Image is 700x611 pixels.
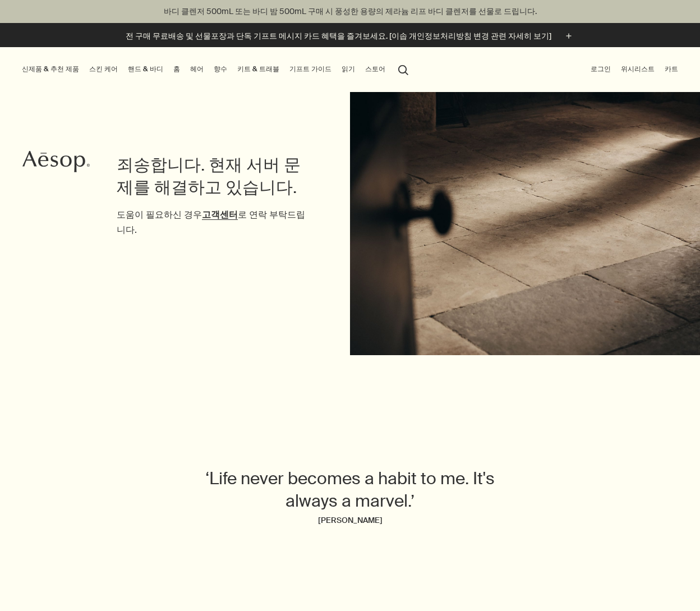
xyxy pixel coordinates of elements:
[287,62,334,76] a: 기프트 가이드
[22,150,90,173] svg: Aesop
[11,6,689,17] p: 바디 클렌저 500mL 또는 바디 밤 500mL 구매 시 풍성한 용량의 제라늄 리프 바디 클렌저를 선물로 드립니다.
[339,62,357,76] a: 읽기
[350,92,700,355] img: Abstract shot of brick flooring and a door knob
[393,58,413,80] button: 검색창 열기
[662,62,680,76] button: 카트
[211,62,229,76] a: 향수
[202,209,238,221] a: 고객센터
[186,467,514,512] p: ‘Life never becomes a habit to me. It's always a marvel.’
[20,148,93,178] a: Aesop
[117,207,305,237] p: 도움이 필요하신 경우 로 연락 부탁드립니다.
[126,30,551,42] p: 전 구매 무료배송 및 선물포장과 단독 기프트 메시지 카드 혜택을 즐겨보세요. [이솝 개인정보처리방침 변경 관련 자세히 보기]
[87,62,120,76] a: 스킨 케어
[188,62,206,76] a: 헤어
[20,47,413,92] nav: primary
[126,30,575,43] button: 전 구매 무료배송 및 선물포장과 단독 기프트 메시지 카드 혜택을 즐겨보세요. [이솝 개인정보처리방침 변경 관련 자세히 보기]
[235,62,282,76] a: 키트 & 트래블
[20,62,81,76] button: 신제품 & 추천 제품
[186,512,514,528] cite: [PERSON_NAME]
[202,209,238,220] span: 고객센터
[588,47,680,92] nav: supplementary
[186,467,514,528] blockquote: ‘Life never becomes a habit to me. It's always a marvel.’ Katherine Mansfield
[588,62,613,76] button: 로그인
[363,62,388,76] button: 스토어
[171,62,182,76] a: 홈
[126,62,165,76] a: 핸드 & 바디
[619,62,657,76] a: 위시리스트
[117,154,305,199] h1: 죄송합니다. 현재 서버 문제를 해결하고 있습니다.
